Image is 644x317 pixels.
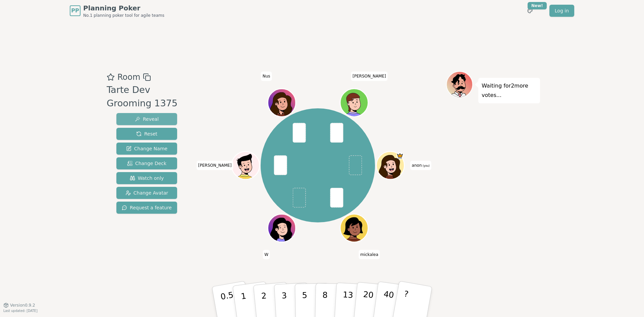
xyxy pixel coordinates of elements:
span: Click to change your name [351,71,388,81]
button: Reset [116,128,177,140]
span: Reveal [135,116,159,122]
span: Reset [136,130,157,137]
span: anon is the host [396,152,404,159]
span: PP [71,7,79,15]
span: Change Avatar [125,190,168,196]
span: Change Name [126,145,167,152]
span: Click to change your name [197,161,233,170]
p: Waiting for 2 more votes... [482,81,537,100]
button: Watch only [116,172,177,184]
span: Click to change your name [261,71,272,81]
a: Log in [549,5,574,17]
span: Watch only [130,175,164,181]
button: Reveal [116,113,177,125]
button: Click to change your avatar [377,152,403,178]
a: PPPlanning PokerNo.1 planning poker tool for agile teams [70,3,164,18]
span: Click to change your name [263,250,270,259]
button: Change Avatar [116,187,177,199]
span: (you) [422,164,430,167]
span: Planning Poker [83,3,164,13]
span: Click to change your name [410,161,431,170]
span: No.1 planning poker tool for agile teams [83,13,164,18]
span: Last updated: [DATE] [3,309,38,313]
button: Change Deck [116,157,177,169]
span: Change Deck [127,160,166,167]
button: Add as favourite [107,71,115,83]
div: New! [528,2,547,9]
span: Version 0.9.2 [10,303,35,308]
button: Change Name [116,143,177,155]
span: Click to change your name [359,250,380,259]
button: New! [524,5,536,17]
div: Tarte Dev Grooming 1375 [107,83,190,111]
span: Room [117,71,140,83]
button: Request a feature [116,202,177,214]
span: Request a feature [122,204,172,211]
button: Version0.9.2 [3,303,35,308]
